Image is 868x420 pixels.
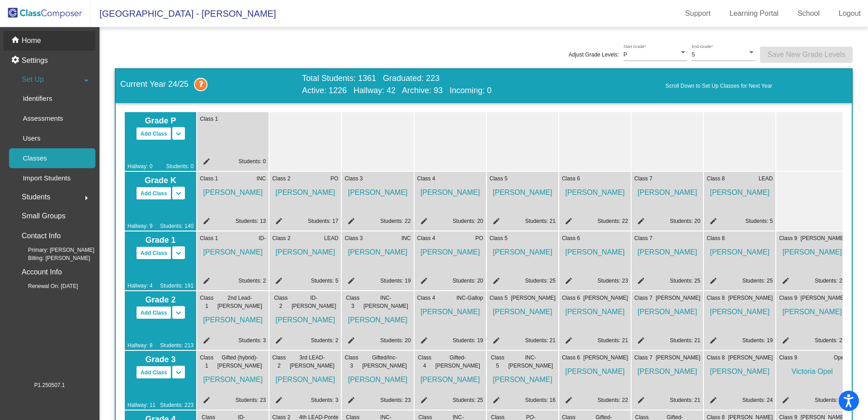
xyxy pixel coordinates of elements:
a: Students: 19 [742,337,773,344]
mat-icon: keyboard_arrow_down [173,188,184,199]
mat-icon: arrow_right [81,193,92,203]
button: Add Class [136,187,172,200]
span: Total Students: 1361 Graduated: 223 [302,74,491,84]
span: Class 9 [779,234,797,242]
span: Class 5 [490,234,508,242]
mat-icon: edit [634,217,645,228]
span: Gifted-[PERSON_NAME] [432,354,483,370]
span: Class 7 [634,175,652,183]
span: [PERSON_NAME] [272,183,338,198]
a: Students: 21 [525,337,556,344]
span: Class 4 [417,354,432,370]
span: [PERSON_NAME] [634,362,700,377]
a: Students: 13 [236,218,266,224]
span: Class 6 [562,175,580,183]
span: Hallway: 9 [127,222,152,230]
span: Class 8 [707,234,725,242]
span: Victoria Opel [779,362,845,377]
span: [PERSON_NAME] [656,294,701,302]
mat-icon: edit [707,217,717,228]
span: Class 8 [707,294,725,302]
mat-icon: edit [272,396,283,407]
span: Grade 3 [127,354,193,366]
button: Add Class [136,306,172,319]
span: Class 9 [779,294,797,302]
span: Class 3 [344,354,358,370]
span: Grade K [127,175,193,187]
mat-icon: edit [417,396,428,407]
span: [PERSON_NAME] [801,294,845,302]
mat-icon: edit [634,277,645,288]
span: [PERSON_NAME] [417,183,483,198]
span: Class 5 [490,294,508,302]
span: Class 2 [272,234,290,242]
a: Students: 25 [742,278,773,284]
a: Students: 25 [453,397,483,403]
span: Class 7 [634,294,652,302]
span: Class 4 [417,234,435,242]
a: Students: 20 [380,337,410,344]
span: Active: 1226 Hallway: 42 Archive: 93 Incoming: 0 [302,86,491,96]
span: [PERSON_NAME] [707,362,773,377]
a: Students: 2 [239,278,266,284]
a: Students: 22 [380,218,410,224]
span: [PERSON_NAME] [272,310,338,326]
span: [PERSON_NAME] [272,242,338,258]
p: Small Groups [22,210,66,222]
span: [PERSON_NAME] [417,302,483,317]
button: Add Class [136,127,172,140]
a: Students: 19 [380,278,410,284]
span: Students: 213 [160,341,193,349]
span: LEAD [759,175,773,183]
span: Renewal On: [DATE] [14,282,78,290]
a: Students: 22 [598,218,628,224]
span: Opel [834,354,845,362]
a: Learning Portal [722,6,786,21]
span: Class 6 [562,234,580,242]
span: Hallway: 8 [127,341,152,349]
mat-icon: arrow_drop_down [81,75,92,86]
a: Students: 21 [670,337,700,344]
a: Students: 23 [380,397,410,403]
span: Current Year 24/25 [120,78,302,91]
mat-icon: edit [344,277,355,288]
mat-icon: edit [707,277,717,288]
mat-icon: edit [562,217,573,228]
span: [PERSON_NAME] [200,183,266,198]
p: Account Info [22,266,62,278]
mat-icon: edit [490,336,500,347]
a: Students: 21 [525,218,556,224]
span: [PERSON_NAME] [344,183,410,198]
span: [PERSON_NAME] [562,183,628,198]
mat-icon: edit [200,217,211,228]
span: ID- [259,234,266,242]
span: Gifted/Inc-[PERSON_NAME] [359,354,411,370]
span: [PERSON_NAME] [272,370,338,385]
span: [PERSON_NAME] [728,294,773,302]
mat-icon: edit [490,396,500,407]
a: Students: 23 [236,397,266,403]
p: Home [22,35,41,46]
span: Primary: [PERSON_NAME] [14,246,94,254]
mat-icon: edit [344,396,355,407]
mat-icon: edit [562,336,573,347]
span: Class 6 [562,354,580,362]
a: Students: 20 [670,218,700,224]
a: School [790,6,827,21]
span: Class 8 [707,175,725,183]
mat-icon: edit [490,217,500,228]
span: [PERSON_NAME] [200,310,266,326]
span: [PERSON_NAME] [490,242,556,258]
span: [PERSON_NAME] [707,242,773,258]
span: Class 3 [344,175,363,183]
span: Class 1 [200,354,213,370]
span: INC-[PERSON_NAME] [506,354,556,370]
span: [PERSON_NAME] [707,183,773,198]
span: 3rd LEAD-[PERSON_NAME] [286,354,338,370]
a: Students: 22 [815,337,845,344]
span: Hallway: 0 [127,162,152,170]
span: [PERSON_NAME] [634,302,700,317]
span: Class 1 [200,294,213,310]
span: Class 4 [417,175,435,183]
a: Students: 2 [311,337,339,344]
